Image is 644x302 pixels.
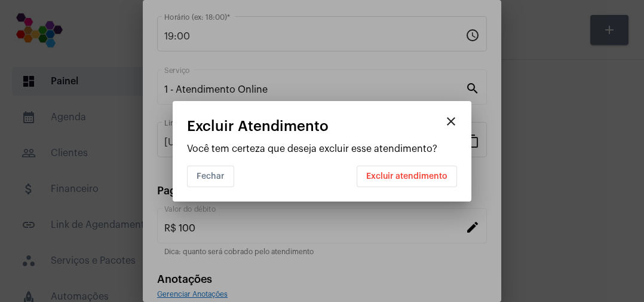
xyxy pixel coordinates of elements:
[187,144,457,154] p: Você tem certeza que deseja excluir esse atendimento?
[366,172,447,181] span: Excluir atendimento
[187,166,234,187] button: Fechar
[197,172,225,181] span: Fechar
[444,114,458,129] mat-icon: close
[357,166,457,187] button: Excluir atendimento
[187,118,329,134] span: Excluir Atendimento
